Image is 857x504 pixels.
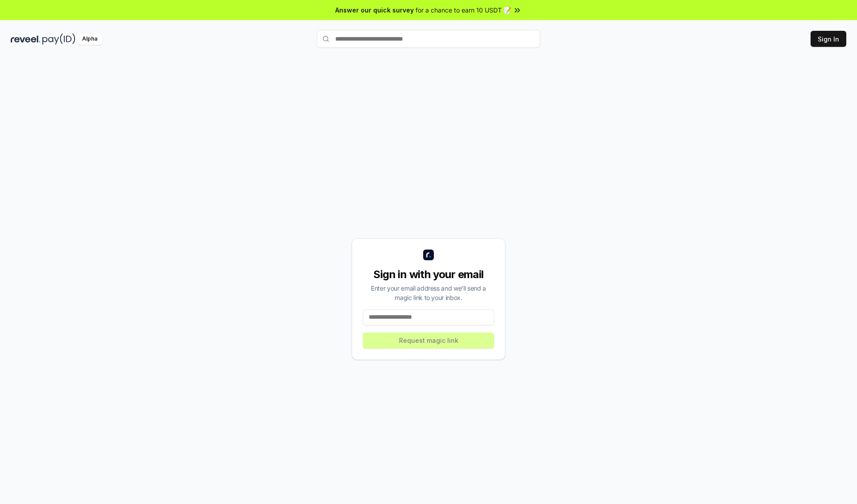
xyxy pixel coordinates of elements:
span: Answer our quick survey [335,5,414,15]
div: Sign in with your email [363,267,494,282]
button: Sign In [811,31,846,47]
span: for a chance to earn 10 USDT 📝 [416,5,511,15]
img: reveel_dark [11,33,41,45]
div: Alpha [77,33,102,45]
img: logo_small [423,250,434,260]
div: Enter your email address and we’ll send a magic link to your inbox. [363,283,494,302]
img: pay_id [42,33,75,45]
